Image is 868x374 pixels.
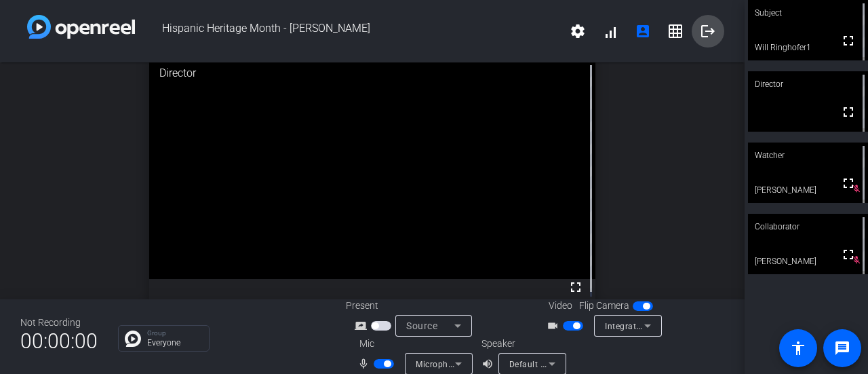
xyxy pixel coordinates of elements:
span: Hispanic Heritage Month - [PERSON_NAME] [135,15,561,48]
div: Collaborator [748,214,868,240]
span: 00:00:00 [20,324,98,358]
span: Flip Camera [579,299,629,313]
div: Director [149,55,596,92]
div: Mic [346,337,481,351]
p: Group [147,330,202,337]
mat-icon: fullscreen [840,175,856,191]
div: Director [748,71,868,97]
p: Everyone [147,339,202,347]
img: Chat Icon [125,331,141,347]
img: white-gradient.svg [27,15,135,39]
mat-icon: screen_share_outline [355,318,371,334]
div: Present [346,299,481,313]
span: Video [549,299,572,313]
mat-icon: logout [700,23,716,39]
div: Speaker [481,337,563,351]
mat-icon: fullscreen [840,33,856,49]
span: Source [406,320,437,331]
mat-icon: fullscreen [840,104,856,120]
mat-icon: mic_none [357,356,374,372]
mat-icon: accessibility [790,340,806,356]
mat-icon: fullscreen [840,246,856,263]
mat-icon: message [834,340,850,356]
div: Not Recording [20,316,98,330]
div: Watcher [748,143,868,168]
span: Integrated Camera (04f2:b6d0) [605,320,729,331]
button: signal_cellular_alt [594,15,627,48]
mat-icon: videocam_outline [547,318,563,334]
mat-icon: account_box [635,23,651,39]
mat-icon: volume_up [481,356,498,372]
mat-icon: grid_on [667,23,684,39]
span: Microphone Array (Intel® Smart Sound Technology (Intel® SST)) [416,358,671,369]
mat-icon: settings [570,23,586,39]
mat-icon: fullscreen [568,279,584,295]
span: Default - HP E243m (Intel(R) Display Audio) [509,358,683,369]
